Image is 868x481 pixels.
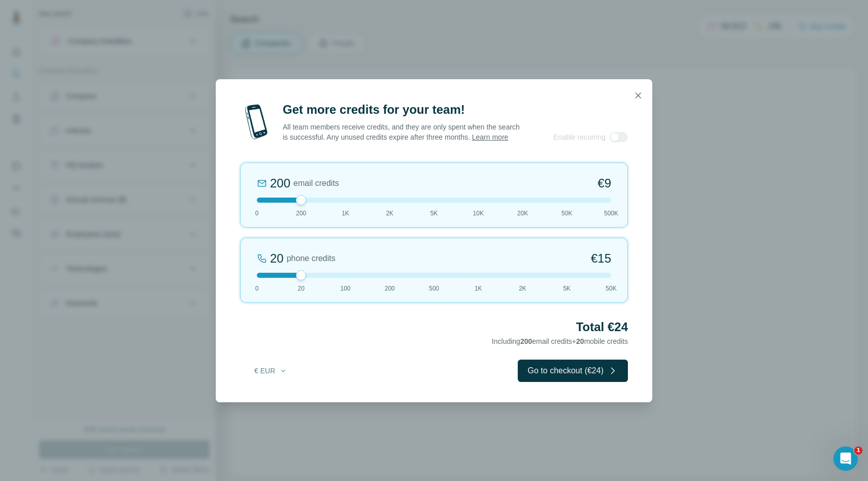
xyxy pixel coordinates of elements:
[298,284,305,293] span: 20
[517,209,528,218] span: 20K
[255,284,259,293] span: 0
[340,284,350,293] span: 100
[247,362,294,380] button: € EUR
[283,122,521,142] p: All team members receive credits, and they are only spent when the search is successful. Any unus...
[561,209,572,218] span: 50K
[240,102,273,142] img: mobile-phone
[833,446,858,471] iframe: Intercom live chat
[576,337,584,345] span: 20
[854,446,862,455] span: 1
[293,177,339,189] span: email credits
[597,175,611,191] span: €9
[270,175,290,191] div: 200
[472,133,509,141] a: Learn more
[475,284,482,293] span: 1K
[385,284,395,293] span: 200
[519,284,526,293] span: 2K
[342,209,349,218] span: 1K
[520,337,532,345] span: 200
[473,209,484,218] span: 10K
[255,209,259,218] span: 0
[604,209,618,218] span: 500K
[240,319,628,335] h2: Total €24
[287,252,336,265] span: phone credits
[563,284,571,293] span: 5K
[386,209,393,218] span: 2K
[429,284,439,293] span: 500
[606,284,616,293] span: 50K
[296,209,306,218] span: 200
[430,209,438,218] span: 5K
[553,132,606,142] span: Enable recurring
[270,250,284,267] div: 20
[518,360,628,382] button: Go to checkout (€24)
[492,337,628,345] span: Including email credits + mobile credits
[591,250,611,267] span: €15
